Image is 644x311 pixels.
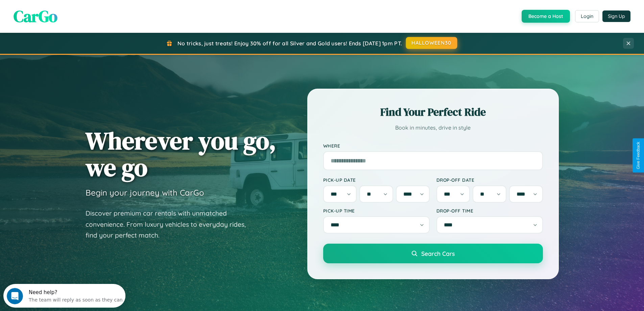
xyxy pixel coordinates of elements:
[575,10,599,22] button: Login
[636,142,641,169] div: Give Feedback
[177,40,402,47] span: No tricks, just treats! Enjoy 30% off for all Silver and Gold users! Ends [DATE] 1pm PT.
[25,11,119,18] div: The team will reply as soon as they can
[323,143,543,149] label: Where
[3,284,125,308] iframe: Intercom live chat discovery launcher
[406,37,457,49] button: HALLOWEEN30
[86,187,204,198] h3: Begin your journey with CarGo
[323,244,543,263] button: Search Cars
[522,10,570,23] button: Become a Host
[3,3,126,21] div: Open Intercom Messenger
[436,177,543,183] label: Drop-off Date
[7,288,23,304] iframe: Intercom live chat
[323,105,543,119] h2: Find Your Perfect Ride
[323,177,430,183] label: Pick-up Date
[602,10,630,22] button: Sign Up
[421,250,455,257] span: Search Cars
[323,208,430,214] label: Pick-up Time
[14,5,57,27] span: CarGo
[25,6,119,11] div: Need help?
[86,127,276,181] h1: Wherever you go, we go
[86,208,255,241] p: Discover premium car rentals with unmatched convenience. From luxury vehicles to everyday rides, ...
[436,208,543,214] label: Drop-off Time
[323,123,543,133] p: Book in minutes, drive in style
